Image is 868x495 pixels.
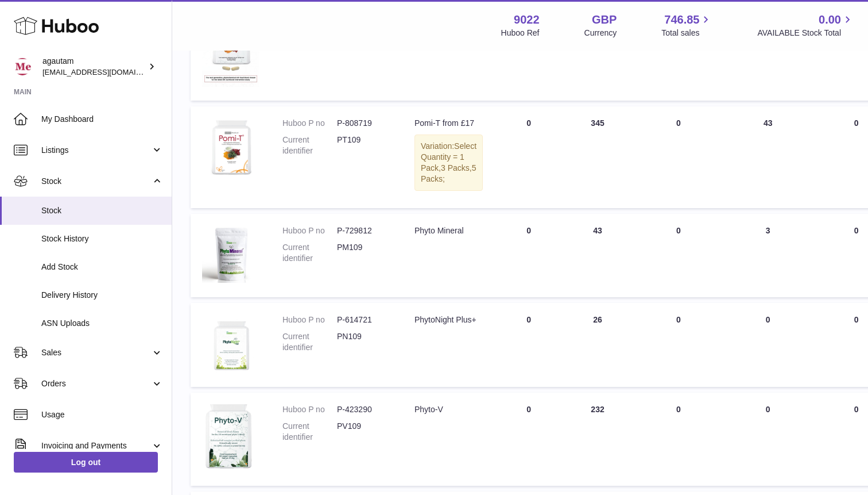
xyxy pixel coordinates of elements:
div: Phyto Mineral [414,225,483,236]
td: 0 [632,393,725,485]
dt: Current identifier [282,242,337,264]
span: Add Stock [41,262,163,273]
span: ASN Uploads [41,318,163,329]
td: 0 [632,214,725,297]
div: Huboo Ref [501,28,540,39]
dd: P-423290 [337,404,392,415]
td: 43 [725,106,811,208]
dt: Current identifier [282,135,337,156]
td: 0 [632,303,725,387]
dd: PT109 [337,135,392,156]
dd: PV109 [337,421,392,443]
dd: PM109 [337,242,392,264]
td: 0 [725,303,811,387]
span: Delivery History [41,290,163,301]
td: 0 [632,106,725,208]
div: Phyto-V [414,404,483,415]
dd: P-614721 [337,314,392,325]
dt: Huboo P no [282,225,337,236]
dd: PN109 [337,331,392,353]
img: product image [202,404,259,471]
td: 232 [563,393,632,485]
span: My Dashboard [41,114,163,125]
div: agautam [42,56,146,78]
span: Invoicing and Payments [41,440,151,451]
span: Orders [41,378,151,389]
td: 0 [494,303,563,387]
a: 0.00 AVAILABLE Stock Total [757,12,854,39]
span: 746.85 [664,12,699,28]
span: Sales [41,347,151,358]
img: product image [202,118,259,175]
td: 0 [494,393,563,485]
td: 3 [725,214,811,297]
span: Select Quantity = 1 Pack,3 Packs,5 Packs; [421,141,476,183]
td: 0 [494,106,563,208]
dt: Current identifier [282,331,337,353]
img: product image [202,314,259,373]
div: Pomi-T from £17 [414,118,483,129]
span: Stock [41,205,163,216]
dd: P-808719 [337,118,392,129]
img: product image [202,225,259,283]
span: 0 [854,118,859,128]
span: Usage [41,409,163,420]
dt: Huboo P no [282,404,337,415]
td: 0 [494,214,563,297]
span: Stock History [41,233,163,244]
span: 0 [854,315,859,324]
dt: Current identifier [282,421,337,443]
strong: 9022 [514,12,540,28]
td: 345 [563,106,632,208]
dt: Huboo P no [282,118,337,129]
span: Listings [41,145,151,156]
div: PhytoNight Plus+ [414,314,483,325]
div: Variation: [414,135,483,191]
dd: P-729812 [337,225,392,236]
td: 43 [563,214,632,297]
span: Total sales [661,28,712,39]
span: 0.00 [819,12,841,28]
div: Currency [584,28,617,39]
strong: GBP [592,12,617,28]
span: [EMAIL_ADDRESS][DOMAIN_NAME] [42,67,169,76]
span: Stock [41,176,151,187]
td: 26 [563,303,632,387]
a: 746.85 Total sales [661,12,712,39]
a: Log out [14,452,158,473]
span: AVAILABLE Stock Total [757,28,854,39]
img: info@naturemedical.co.uk [14,58,31,75]
span: 0 [854,226,859,235]
dt: Huboo P no [282,314,337,325]
td: 0 [725,393,811,485]
span: 0 [854,405,859,414]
